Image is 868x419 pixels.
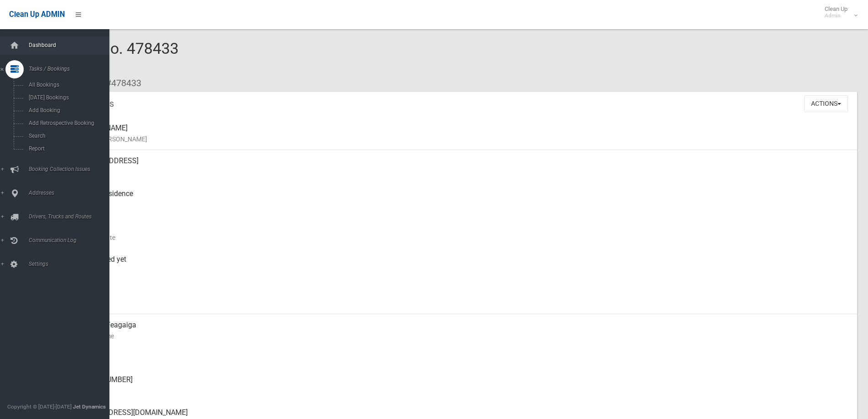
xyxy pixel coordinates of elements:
span: Addresses [26,190,116,196]
small: Name of [PERSON_NAME] [73,134,850,145]
span: Add Booking [26,107,108,114]
small: Mobile [73,352,850,363]
div: [DATE] [73,281,850,314]
div: Front of Residence [73,183,850,216]
div: [PERSON_NAME] [73,117,850,150]
span: Search [26,133,108,139]
span: Report [26,145,108,152]
strong: Jet Dynamics [73,403,106,410]
div: [PHONE_NUMBER] [73,369,850,402]
span: Clean Up ADMIN [9,10,65,19]
small: Contact Name [73,331,850,341]
small: Zone [73,298,850,309]
span: Dashboard [26,42,116,48]
small: Collection Date [73,232,850,243]
small: Address [73,166,850,177]
div: Kaydence Feagaiga [73,314,850,347]
li: #478433 [99,75,141,92]
div: [STREET_ADDRESS] [73,150,850,183]
span: Communication Log [26,237,116,243]
span: Copyright © [DATE]-[DATE] [7,403,72,410]
button: Actions [804,95,848,112]
span: All Bookings [26,82,108,88]
div: [DATE] [73,216,850,248]
small: Pickup Point [73,199,850,210]
span: Drivers, Trucks and Routes [26,213,116,220]
span: Settings [26,261,116,267]
span: [DATE] Bookings [26,94,108,101]
small: Collected At [73,265,850,276]
span: Booking Collection Issues [26,166,116,172]
small: Admin [825,12,847,19]
span: Tasks / Bookings [26,66,116,72]
div: Not collected yet [73,248,850,281]
span: Booking No. 478433 [40,39,179,75]
span: Clean Up [820,5,857,19]
small: Landline [73,385,850,396]
span: Add Retrospective Booking [26,120,108,126]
